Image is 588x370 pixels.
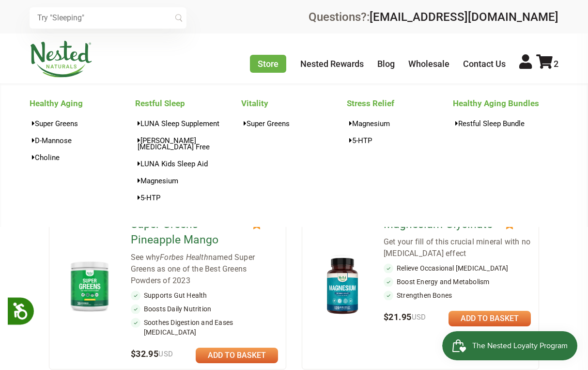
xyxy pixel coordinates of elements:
[131,217,256,248] a: Super Greens - Pineapple Mango
[131,252,278,287] div: See why named Super Greens as one of the Best Greens Powders of 2023
[131,349,173,359] span: $32.95
[241,116,347,130] a: Super Greens
[384,312,426,322] span: $21.95
[370,10,558,24] a: [EMAIL_ADDRESS][DOMAIN_NAME]
[384,236,531,259] div: Get your fill of this crucial mineral with no [MEDICAL_DATA] effect
[131,318,278,337] li: Soothes Digestion and Eases [MEDICAL_DATA]
[250,55,286,73] a: Store
[30,116,136,130] a: Super Greens
[384,263,531,273] li: Relieve Occasional [MEDICAL_DATA]
[554,59,558,69] span: 2
[412,313,426,322] span: USD
[135,174,241,188] a: Magnesium
[377,59,395,69] a: Blog
[408,59,449,69] a: Wholesale
[241,96,347,111] a: Vitality
[158,350,173,358] span: USD
[318,254,367,318] img: Magnesium Glycinate
[384,290,531,300] li: Strengthen Bones
[463,59,506,69] a: Contact Us
[160,253,208,262] em: Forbes Health
[442,331,578,360] iframe: Button to open loyalty program pop-up
[135,157,241,171] a: LUNA Kids Sleep Aid
[309,11,558,23] div: Questions?:
[131,290,278,300] li: Supports Gut Health
[135,116,241,130] a: LUNA Sleep Supplement
[30,7,186,29] input: Try "Sleeping"
[347,133,453,147] a: 5-HTP
[536,59,558,69] a: 2
[65,257,114,315] img: Super Greens - Pineapple Mango
[347,116,453,130] a: Magnesium
[135,191,241,205] a: 5-HTP
[30,150,136,164] a: Choline
[347,96,453,111] a: Stress Relief
[135,96,241,111] a: Restful Sleep
[30,41,93,78] img: Nested Naturals
[30,133,136,147] a: D-Mannose
[131,304,278,314] li: Boosts Daily Nutrition
[384,277,531,287] li: Boost Energy and Metabolism
[453,116,559,130] a: Restful Sleep Bundle
[453,96,559,111] a: Healthy Aging Bundles
[30,96,136,111] a: Healthy Aging
[300,59,364,69] a: Nested Rewards
[135,133,241,154] a: [PERSON_NAME][MEDICAL_DATA] Free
